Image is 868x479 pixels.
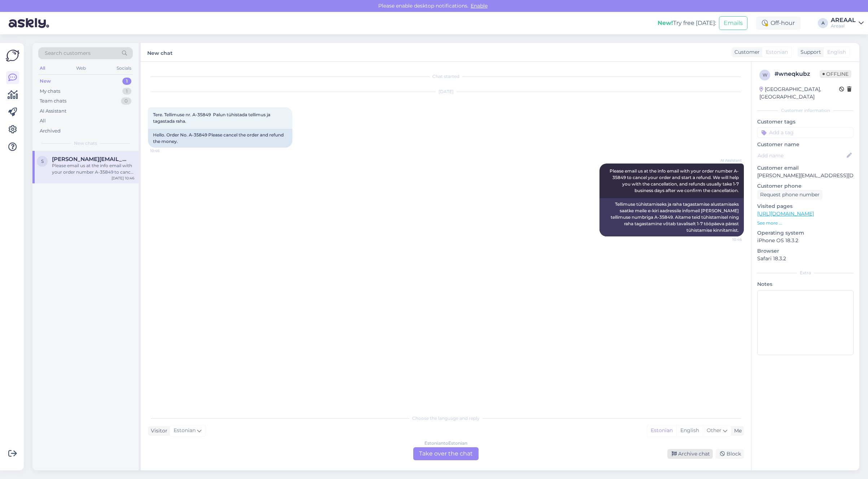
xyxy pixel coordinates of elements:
div: [DATE] [148,88,744,95]
span: 10:46 [715,237,742,242]
div: 1 [122,78,131,85]
p: Safari 18.3.2 [757,255,854,262]
button: Emails [719,16,747,30]
p: Customer tags [757,118,854,126]
span: Tere. Tellimuse nr. A-35849 Palun tühistada tellimus ja tagastada raha. [153,112,271,124]
div: Support [798,48,821,56]
label: New chat [147,47,173,57]
span: Offline [820,70,851,78]
div: A [818,18,828,28]
input: Add a tag [757,127,854,138]
div: # wneqkubz [775,70,820,78]
div: Customer information [757,107,854,114]
b: New! [658,19,673,26]
div: Socials [115,64,133,73]
div: Extra [757,270,854,276]
div: 0 [121,97,131,105]
div: All [40,117,46,125]
div: Try free [DATE]: [658,19,716,27]
span: Estonian [174,427,196,435]
div: Block [716,449,744,459]
span: Enable [468,3,490,9]
img: Askly Logo [6,49,19,62]
a: AREAALAreaal [831,17,864,29]
div: Off-hour [756,17,801,30]
span: Estonian [766,48,788,56]
p: [PERSON_NAME][EMAIL_ADDRESS][DOMAIN_NAME] [757,172,854,179]
span: English [827,48,846,56]
a: [URL][DOMAIN_NAME] [757,210,814,217]
div: Request phone number [757,190,823,200]
p: Customer name [757,141,854,148]
p: Customer phone [757,182,854,190]
div: Me [731,427,742,435]
span: s [41,158,44,164]
span: New chats [74,140,97,147]
div: Tellimuse tühistamiseks ja raha tagastamise alustamiseks saatke meile e-kiri aadressile infomeil ... [599,198,744,236]
div: English [676,425,703,436]
div: Estonian [647,425,676,436]
div: Customer [732,48,760,56]
div: Hello. Order No. A-35849 Please cancel the order and refund the money. [148,129,292,148]
span: Please email us at the info email with your order number A-35849 to cancel your order and start a... [610,168,740,193]
div: Choose the language and reply [148,415,744,422]
p: Notes [757,280,854,288]
input: Add name [758,152,845,160]
span: w [763,72,767,78]
div: AREAAL [831,17,856,23]
div: Estonian to Estonian [424,440,467,447]
div: Archive chat [667,449,713,459]
span: Search customers [45,49,91,57]
div: Chat started [148,73,744,80]
p: Browser [757,247,854,255]
div: Archived [40,127,61,135]
div: Visitor [148,427,167,435]
p: Customer email [757,164,854,172]
span: Other [707,427,721,434]
div: My chats [40,88,60,95]
div: 1 [122,88,131,95]
div: Please email us at the info email with your order number A-35849 to cancel your order and start a... [52,162,134,175]
p: Visited pages [757,203,854,210]
span: AI Assistant [715,158,742,163]
div: Web [75,64,87,73]
span: sergei.pechkurov@gmail.com [52,156,127,162]
p: iPhone OS 18.3.2 [757,237,854,244]
div: New [40,78,51,85]
div: All [38,64,47,73]
div: AI Assistant [40,108,66,115]
p: Operating system [757,229,854,237]
div: [DATE] 10:46 [112,175,134,181]
p: See more ... [757,220,854,226]
div: Areaal [831,23,856,29]
div: Team chats [40,97,66,105]
div: [GEOGRAPHIC_DATA], [GEOGRAPHIC_DATA] [759,86,839,101]
div: Take over the chat [413,447,479,460]
span: 10:46 [150,148,177,153]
